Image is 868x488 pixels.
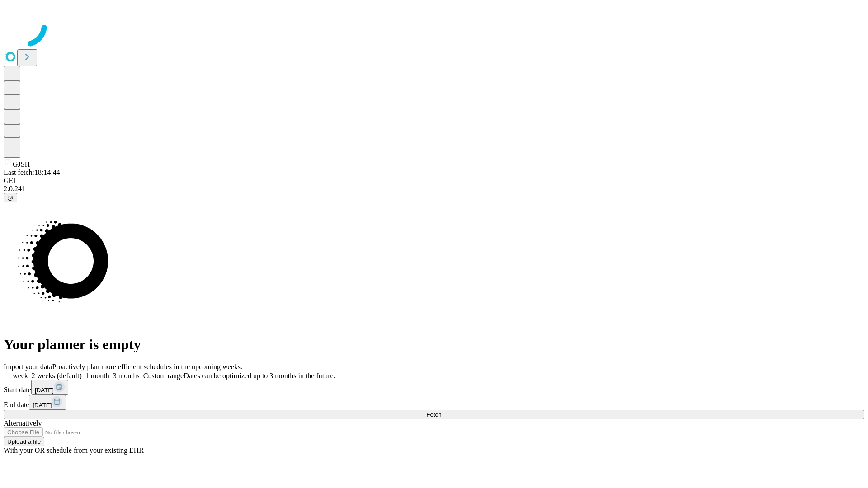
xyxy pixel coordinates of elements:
[426,411,441,418] span: Fetch
[7,194,14,201] span: @
[4,177,864,185] div: GEI
[32,372,82,380] span: 2 weeks (default)
[4,169,60,176] span: Last fetch: 18:14:44
[52,363,242,371] span: Proactively plan more efficient schedules in the upcoming weeks.
[4,410,864,419] button: Fetch
[4,437,44,446] button: Upload a file
[85,372,109,380] span: 1 month
[143,372,184,380] span: Custom range
[13,160,30,168] span: GJSH
[4,419,42,427] span: Alternatively
[31,380,68,395] button: [DATE]
[29,395,66,410] button: [DATE]
[35,387,54,394] span: [DATE]
[4,380,864,395] div: Start date
[33,402,52,408] span: [DATE]
[4,185,864,193] div: 2.0.241
[7,372,28,380] span: 1 week
[4,193,17,202] button: @
[4,363,52,371] span: Import your data
[113,372,140,380] span: 3 months
[4,395,864,410] div: End date
[4,336,864,353] h1: Your planner is empty
[184,372,335,380] span: Dates can be optimized up to 3 months in the future.
[4,446,144,454] span: With your OR schedule from your existing EHR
